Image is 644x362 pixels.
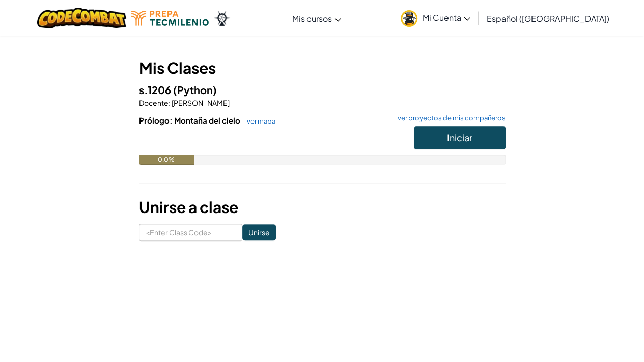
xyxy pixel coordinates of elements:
span: [PERSON_NAME] [171,98,230,107]
span: Docente [139,98,169,107]
img: Ozaria [214,11,230,26]
span: s.1206 [139,83,173,96]
h3: Mis Clases [139,56,506,79]
div: 0.0% [139,155,194,165]
img: avatar [401,10,417,27]
span: Mis cursos [292,13,332,24]
button: Iniciar [414,126,506,149]
h3: Unirse a clase [139,196,506,219]
span: Prólogo: Montaña del cielo [139,115,242,125]
img: Tecmilenio logo [131,11,209,26]
span: Español ([GEOGRAPHIC_DATA]) [487,13,609,24]
a: ver proyectos de mis compañeros [393,115,506,122]
a: Mi Cuenta [396,2,475,34]
input: Unirse [242,224,276,240]
span: Mi Cuenta [423,12,470,23]
input: <Enter Class Code> [139,224,242,241]
img: CodeCombat logo [37,8,126,28]
span: (Python) [173,83,217,96]
a: Español ([GEOGRAPHIC_DATA]) [482,5,614,32]
a: ver mapa [242,117,275,125]
span: : [169,98,171,107]
span: Iniciar [447,132,472,143]
a: Mis cursos [287,5,346,32]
